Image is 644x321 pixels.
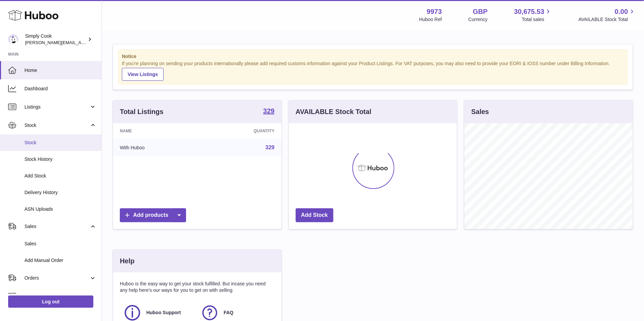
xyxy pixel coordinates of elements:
a: 329 [263,108,274,116]
span: Huboo Support [146,309,181,316]
span: Add Stock [24,173,96,179]
a: 0.00 AVAILABLE Stock Total [578,7,636,23]
span: 0.00 [615,7,628,16]
span: Orders [24,275,89,281]
a: Add products [120,208,186,222]
strong: 329 [263,108,274,114]
strong: Notice [122,53,624,60]
p: Huboo is the easy way to get your stock fulfilled. But incase you need any help here's our ways f... [120,281,275,294]
img: emma@simplycook.com [8,34,18,44]
span: Stock History [24,156,96,163]
span: Usage [24,293,96,300]
span: [PERSON_NAME][EMAIL_ADDRESS][DOMAIN_NAME] [25,40,136,45]
h3: Total Listings [120,107,164,116]
span: Sales [24,241,96,247]
a: 329 [265,145,275,150]
span: Dashboard [24,86,96,92]
a: Add Stock [296,208,333,222]
h3: AVAILABLE Stock Total [296,107,371,116]
span: Add Manual Order [24,257,96,264]
span: Stock [24,122,89,129]
div: Simply Cook [25,33,86,46]
span: 30,675.53 [514,7,544,16]
span: Sales [24,223,89,230]
span: Delivery History [24,189,96,196]
div: If you're planning on sending your products internationally please add required customs informati... [122,60,624,81]
a: Log out [8,296,93,308]
th: Name [113,123,202,139]
div: Huboo Ref [419,16,442,23]
strong: GBP [473,7,487,16]
div: Currency [468,16,488,23]
span: Total sales [522,16,552,23]
td: With Huboo [113,139,202,156]
span: FAQ [224,309,234,316]
a: 30,675.53 Total sales [514,7,552,23]
strong: 9973 [427,7,442,16]
span: Stock [24,139,96,146]
span: Home [24,67,96,74]
h3: Help [120,257,134,266]
th: Quantity [202,123,281,139]
span: Listings [24,104,89,110]
a: View Listings [122,68,164,81]
h3: Sales [471,107,489,116]
span: ASN Uploads [24,206,96,212]
span: AVAILABLE Stock Total [578,16,636,23]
